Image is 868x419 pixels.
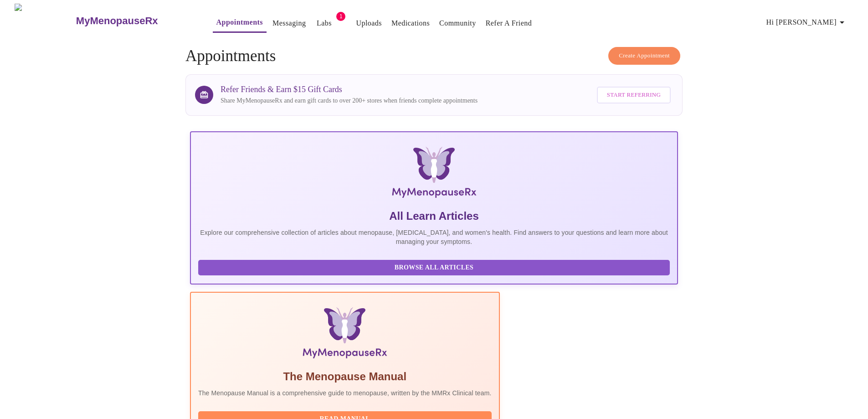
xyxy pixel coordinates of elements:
h4: Appointments [185,47,683,65]
span: 1 [336,12,345,21]
a: Messaging [272,17,306,30]
h3: Refer Friends & Earn $15 Gift Cards [221,85,478,94]
a: Browse All Articles [198,263,672,271]
button: Messaging [269,14,309,32]
span: Create Appointment [619,51,670,61]
button: Create Appointment [608,47,680,65]
button: Uploads [352,14,385,32]
p: The Menopause Manual is a comprehensive guide to menopause, written by the MMRx Clinical team. [198,388,492,398]
img: MyMenopauseRx Logo [272,147,596,202]
h3: MyMenopauseRx [76,15,158,27]
a: Medications [391,17,430,30]
a: MyMenopauseRx [75,5,194,37]
span: Browse All Articles [207,262,661,274]
img: Menopause Manual [245,307,445,362]
a: Refer a Friend [486,17,532,30]
button: Appointments [213,13,267,33]
button: Browse All Articles [198,260,670,276]
h5: The Menopause Manual [198,369,492,384]
h5: All Learn Articles [198,209,670,223]
span: Start Referring [607,90,661,100]
button: Refer a Friend [482,14,536,32]
a: Appointments [216,16,263,29]
button: Medications [388,14,433,32]
img: MyMenopauseRx Logo [15,4,75,38]
button: Start Referring [597,87,671,103]
button: Hi [PERSON_NAME] [763,13,851,31]
button: Community [436,14,480,32]
button: Labs [309,14,339,32]
a: Labs [317,17,332,30]
p: Explore our comprehensive collection of articles about menopause, [MEDICAL_DATA], and women's hea... [198,228,670,246]
a: Uploads [356,17,382,30]
a: Start Referring [595,82,673,108]
a: Community [439,17,476,30]
span: Hi [PERSON_NAME] [766,16,847,29]
p: Share MyMenopauseRx and earn gift cards to over 200+ stores when friends complete appointments [221,96,478,105]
